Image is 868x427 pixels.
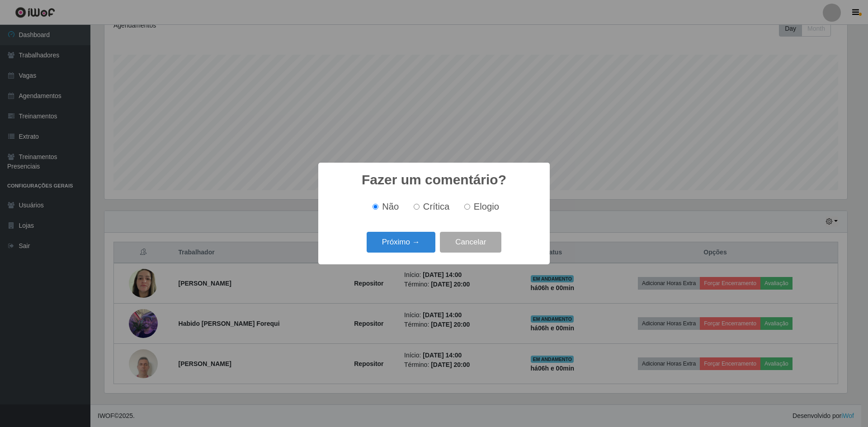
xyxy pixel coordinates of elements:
input: Crítica [414,204,420,210]
span: Não [382,202,399,211]
button: Próximo → [367,232,435,253]
h2: Fazer um comentário? [362,172,506,188]
span: Elogio [474,202,499,211]
button: Cancelar [440,232,501,253]
input: Elogio [464,204,470,210]
span: Crítica [423,202,450,211]
input: Não [373,204,378,210]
